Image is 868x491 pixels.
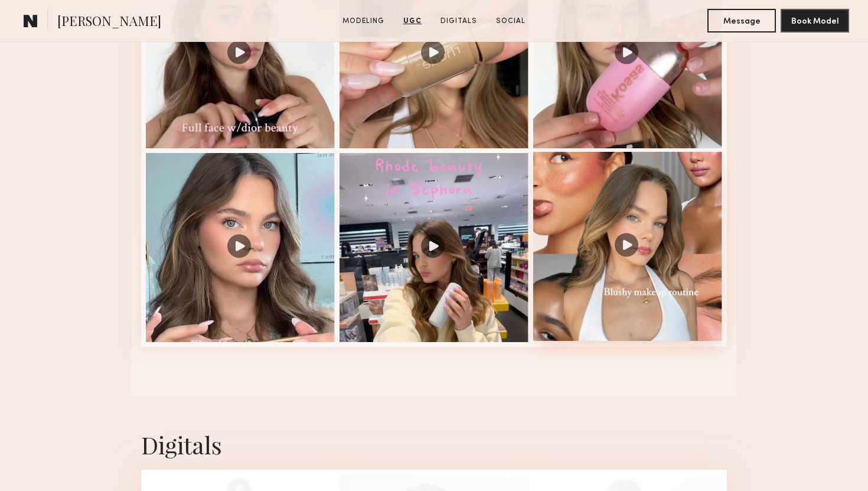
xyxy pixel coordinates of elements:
[781,9,849,32] button: Book Model
[781,15,849,25] a: Book Model
[338,16,389,27] a: Modeling
[399,16,426,27] a: UGC
[141,429,727,460] div: Digitals
[707,9,776,32] button: Message
[436,16,482,27] a: Digitals
[491,16,530,27] a: Social
[57,12,161,32] span: [PERSON_NAME]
